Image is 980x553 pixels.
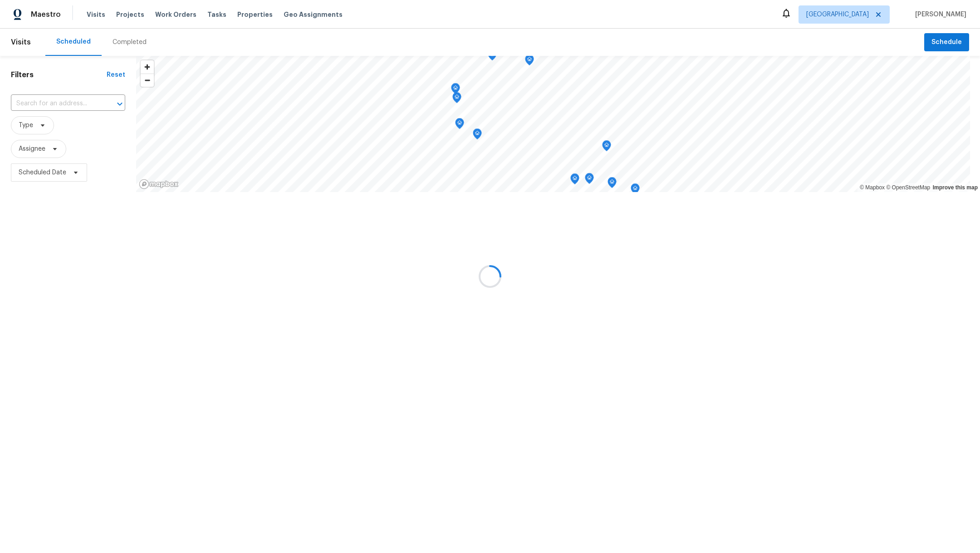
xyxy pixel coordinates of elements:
a: Mapbox homepage [139,179,179,189]
a: Mapbox [860,184,885,191]
a: OpenStreetMap [886,184,930,191]
span: Zoom out [141,74,154,87]
a: Improve this map [933,184,978,191]
button: Zoom out [141,74,154,87]
button: Zoom in [141,60,154,74]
